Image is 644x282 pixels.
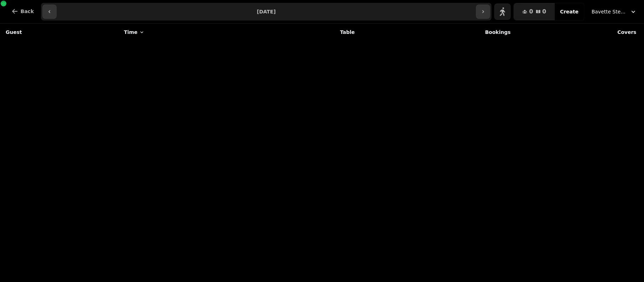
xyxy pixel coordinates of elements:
button: Time [124,29,144,36]
span: Bavette Steakhouse - [PERSON_NAME] [592,8,627,15]
button: Back [6,3,40,20]
span: Time [124,29,137,36]
span: Back [21,9,34,14]
th: Table [253,24,359,41]
th: Bookings [359,24,515,41]
button: Bavette Steakhouse - [PERSON_NAME] [587,5,641,18]
span: 0 [529,9,533,14]
button: Create [555,3,584,20]
span: Create [560,9,579,14]
button: 00 [514,3,555,20]
span: 0 [543,9,546,14]
th: Covers [515,24,641,41]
